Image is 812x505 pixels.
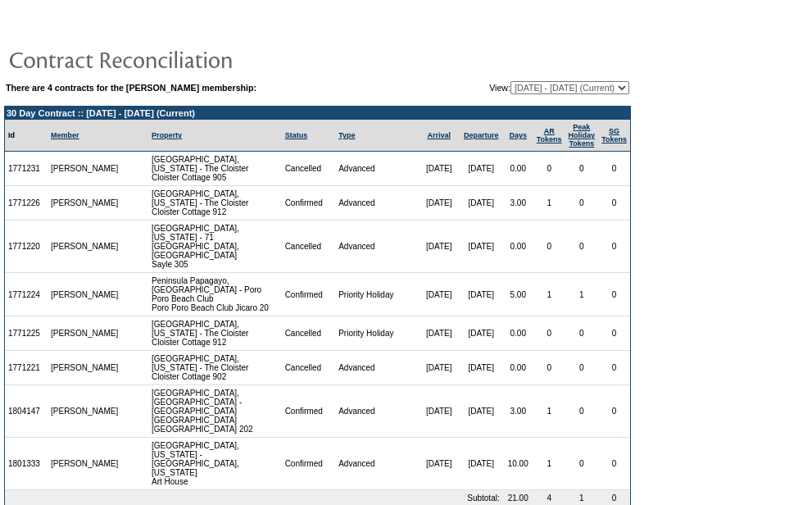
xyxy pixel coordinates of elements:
td: 3.00 [503,385,533,438]
td: Priority Holiday [335,273,418,316]
a: Departure [464,131,499,139]
td: 0 [565,385,599,438]
td: 0.00 [503,316,533,351]
td: 0 [598,152,630,186]
a: Arrival [427,131,451,139]
td: [GEOGRAPHIC_DATA], [US_STATE] - The Cloister Cloister Cottage 912 [148,186,282,221]
td: [DATE] [460,221,503,273]
a: SGTokens [601,127,627,143]
td: [DATE] [418,186,459,221]
td: 0 [598,273,630,316]
td: [DATE] [418,316,459,351]
td: 0 [598,385,630,438]
td: 0 [533,152,565,186]
td: 0 [598,316,630,351]
td: Cancelled [282,221,336,273]
td: [PERSON_NAME] [48,221,122,273]
td: 0.00 [503,221,533,273]
td: [GEOGRAPHIC_DATA], [US_STATE] - The Cloister Cloister Cottage 905 [148,152,282,186]
td: 0 [565,186,599,221]
td: [GEOGRAPHIC_DATA], [US_STATE] - The Cloister Cloister Cottage 902 [148,351,282,385]
td: 10.00 [503,438,533,490]
td: Advanced [335,385,418,438]
td: 0 [565,152,599,186]
td: [DATE] [460,152,503,186]
td: [DATE] [460,316,503,351]
td: [GEOGRAPHIC_DATA], [GEOGRAPHIC_DATA] - [GEOGRAPHIC_DATA] [GEOGRAPHIC_DATA] [GEOGRAPHIC_DATA] 202 [148,385,282,438]
td: 0 [533,351,565,385]
td: 1 [533,438,565,490]
td: Advanced [335,152,418,186]
td: 0 [565,351,599,385]
td: 1771225 [5,316,48,351]
td: [DATE] [418,273,459,316]
td: [PERSON_NAME] [48,385,122,438]
td: [GEOGRAPHIC_DATA], [US_STATE] - The Cloister Cloister Cottage 912 [148,316,282,351]
td: 5.00 [503,273,533,316]
td: 0 [598,351,630,385]
td: 0 [565,221,599,273]
td: Cancelled [282,316,336,351]
td: [DATE] [460,186,503,221]
td: 1771221 [5,351,48,385]
td: 0 [565,438,599,490]
td: 30 Day Contract :: [DATE] - [DATE] (Current) [5,107,630,120]
td: 1804147 [5,385,48,438]
td: Peninsula Papagayo, [GEOGRAPHIC_DATA] - Poro Poro Beach Club Poro Poro Beach Club Jicaro 20 [148,273,282,316]
td: Advanced [335,351,418,385]
td: 1771231 [5,152,48,186]
b: There are 4 contracts for the [PERSON_NAME] membership: [6,83,256,93]
td: Cancelled [282,152,336,186]
a: Type [338,131,355,139]
td: 3.00 [503,186,533,221]
td: 0 [565,316,599,351]
td: Cancelled [282,351,336,385]
td: [PERSON_NAME] [48,438,122,490]
td: View: [406,81,629,94]
td: [DATE] [418,351,459,385]
td: 0.00 [503,152,533,186]
td: [PERSON_NAME] [48,351,122,385]
td: Confirmed [282,438,336,490]
td: Priority Holiday [335,316,418,351]
td: [DATE] [460,385,503,438]
a: Days [509,131,527,139]
td: Advanced [335,186,418,221]
td: Confirmed [282,186,336,221]
td: [DATE] [418,221,459,273]
td: 1 [533,385,565,438]
td: 0 [533,221,565,273]
td: Confirmed [282,385,336,438]
a: Member [51,131,79,139]
td: [DATE] [460,351,503,385]
td: Advanced [335,221,418,273]
td: 1 [533,273,565,316]
td: [PERSON_NAME] [48,152,122,186]
td: 1 [533,186,565,221]
td: [GEOGRAPHIC_DATA], [US_STATE] - [GEOGRAPHIC_DATA], [US_STATE] Art House [148,438,282,490]
a: ARTokens [537,127,562,143]
td: 1 [565,273,599,316]
a: Peak HolidayTokens [569,123,596,148]
td: 0 [533,316,565,351]
td: Advanced [335,438,418,490]
td: [PERSON_NAME] [48,186,122,221]
td: Confirmed [282,273,336,316]
a: Status [285,131,308,139]
td: [PERSON_NAME] [48,316,122,351]
td: 1771224 [5,273,48,316]
td: 0 [598,221,630,273]
a: Property [152,131,182,139]
td: [DATE] [460,273,503,316]
td: [DATE] [418,385,459,438]
td: 0 [598,186,630,221]
td: [DATE] [418,152,459,186]
td: [PERSON_NAME] [48,273,122,316]
td: [DATE] [418,438,459,490]
td: 0 [598,438,630,490]
td: 1801333 [5,438,48,490]
td: Id [5,120,48,152]
td: 1771220 [5,221,48,273]
td: 1771226 [5,186,48,221]
img: pgTtlContractReconciliation.gif [8,43,336,75]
